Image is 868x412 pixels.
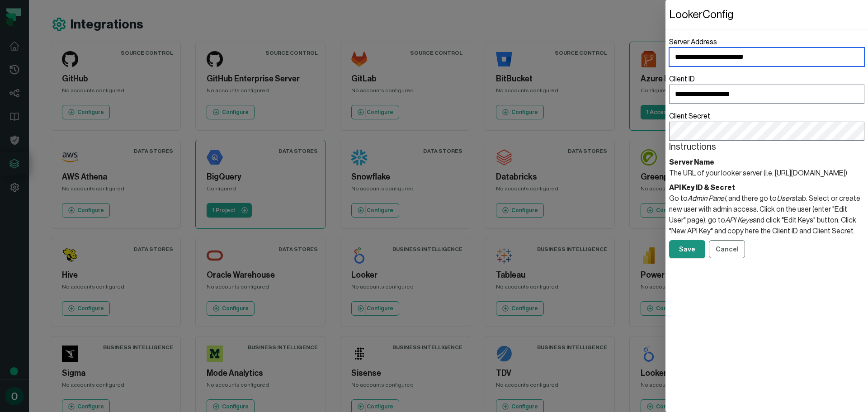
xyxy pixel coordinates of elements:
[669,182,864,193] header: API Key ID & Secret
[669,37,864,66] label: Server Address
[669,182,864,237] section: Go to , and there go to tab. Select or create new user with admin access. Click on the user (ente...
[709,240,745,258] button: Cancel
[669,47,864,66] input: Server Address
[688,195,726,202] em: Admin Panel
[669,157,864,179] section: The URL of your looker server (i.e. [URL][DOMAIN_NAME])
[669,141,864,153] header: Instructions
[669,122,864,141] input: Client Secret
[777,195,795,202] em: Users
[669,157,864,168] header: Server Name
[669,85,864,104] input: Client ID
[669,111,864,141] label: Client Secret
[669,74,864,104] label: Client ID
[725,217,753,224] em: API Keys
[669,240,705,258] button: Save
